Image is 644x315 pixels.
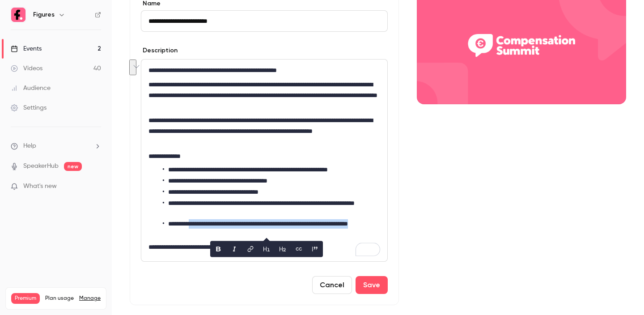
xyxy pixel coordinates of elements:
[23,141,36,151] span: Help
[227,242,241,256] button: italic
[11,293,40,304] span: Premium
[211,242,225,256] button: bold
[33,10,55,19] h6: Figures
[141,46,178,55] label: Description
[308,242,322,256] button: blockquote
[11,103,47,112] div: Settings
[141,59,388,262] section: description
[141,60,387,261] div: To enrich screen reader interactions, please activate Accessibility in Grammarly extension settings
[23,182,57,191] span: What's new
[90,183,101,191] iframe: Noticeable Trigger
[11,64,42,73] div: Videos
[45,295,74,302] span: Plan usage
[79,295,101,302] a: Manage
[312,276,352,294] button: Cancel
[141,60,387,261] div: editor
[64,162,82,171] span: new
[11,44,42,53] div: Events
[11,8,25,22] img: Figures
[11,84,51,93] div: Audience
[23,162,59,171] a: SpeakerHub
[243,242,258,256] button: link
[356,276,388,294] button: Save
[11,141,101,151] li: help-dropdown-opener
